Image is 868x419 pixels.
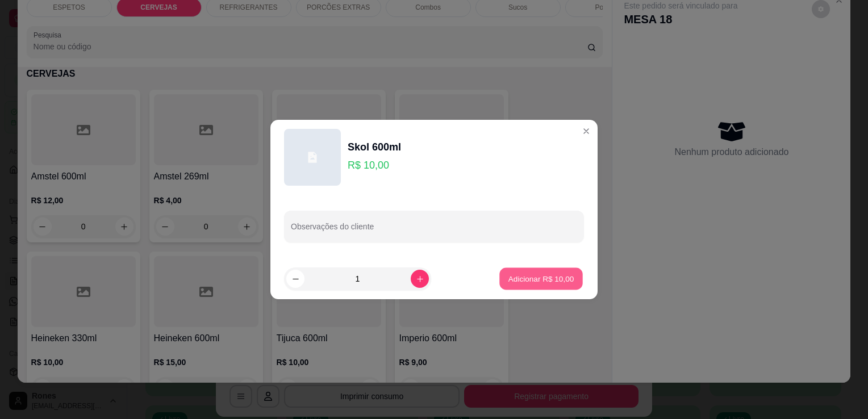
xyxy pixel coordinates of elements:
button: decrease-product-quantity [286,270,304,288]
button: increase-product-quantity [411,270,429,288]
button: Close [577,122,595,140]
div: Skol 600ml [348,139,401,155]
p: R$ 10,00 [348,157,401,173]
p: Adicionar R$ 10,00 [508,273,574,284]
button: Adicionar R$ 10,00 [499,268,583,290]
input: Observações do cliente [291,225,577,237]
